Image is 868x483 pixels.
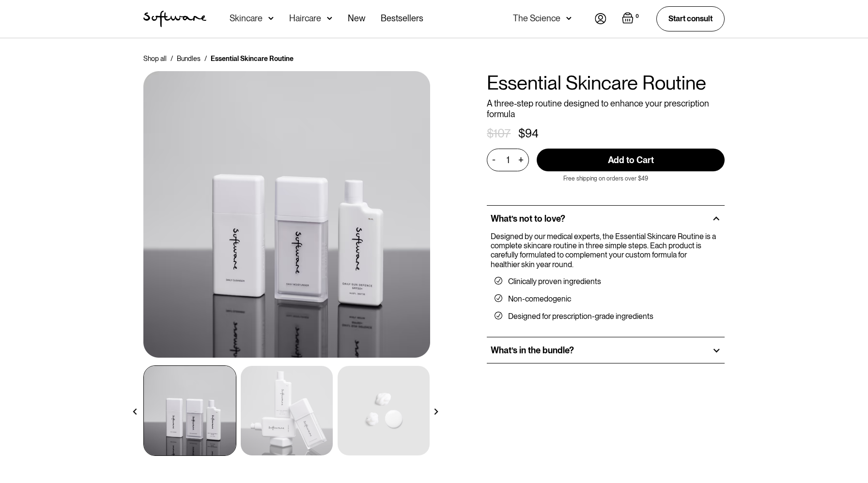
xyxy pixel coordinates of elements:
[566,14,572,23] img: arrow down
[289,14,321,23] div: Haircare
[563,175,648,182] p: Free shipping on orders over $49
[143,11,206,27] img: Software Logo
[518,127,525,141] div: $
[492,154,498,165] div: -
[495,312,717,321] li: Designed for prescription-grade ingredients
[170,54,173,63] div: /
[656,6,725,31] a: Start consult
[204,54,207,63] div: /
[515,154,526,166] div: +
[143,11,206,27] a: home
[491,345,574,356] h2: What’s in the bundle?
[513,14,560,23] div: The Science
[491,232,717,269] p: Designed by our medical experts, the Essential Skincare Routine is a complete skincare routine in...
[487,71,725,94] h1: Essential Skincare Routine
[494,127,511,141] div: 107
[268,14,274,23] img: arrow down
[622,12,641,26] a: Open empty cart
[327,14,332,23] img: arrow down
[634,12,641,21] div: 0
[132,408,138,415] img: arrow left
[491,213,565,224] h2: What’s not to love?
[143,54,167,63] a: Shop all
[487,98,725,119] p: A three-step routine designed to enhance your prescription formula
[537,149,725,171] input: Add to Cart
[495,277,717,287] li: Clinically proven ingredients
[433,408,439,415] img: arrow right
[495,294,717,304] li: Non-comedogenic
[177,54,201,63] a: Bundles
[211,54,294,63] div: Essential Skincare Routine
[230,14,263,23] div: Skincare
[487,127,494,141] div: $
[525,127,539,141] div: 94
